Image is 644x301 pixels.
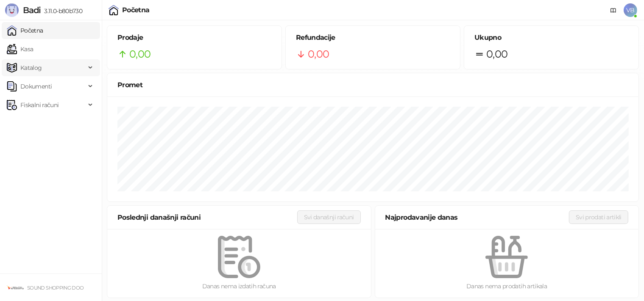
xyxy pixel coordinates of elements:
div: Poslednji današnji računi [117,212,297,223]
div: Najprodavanije danas [385,212,569,223]
img: Logo [5,3,19,17]
span: Fiskalni računi [20,97,59,113]
span: Badi [23,5,41,15]
a: Dokumentacija [607,3,620,17]
small: SOUND SHOPPING DOO [27,285,84,291]
div: Danas nema prodatih artikala [389,282,625,291]
span: 0,00 [308,46,329,62]
h5: Refundacije [296,33,450,43]
span: Dokumenti [20,78,52,95]
div: Početna [122,7,150,14]
div: Danas nema izdatih računa [121,282,357,291]
span: Katalog [20,59,42,76]
span: VB [624,3,637,17]
h5: Ukupno [474,33,628,43]
button: Svi današnji računi [297,210,361,224]
h5: Prodaje [117,33,271,43]
span: 0,00 [486,46,507,62]
a: Početna [7,22,43,39]
img: 64x64-companyLogo-e7a8445e-e0d6-44f4-afaa-b464db374048.png [7,279,24,296]
div: Promet [117,80,628,90]
span: 0,00 [129,46,151,62]
a: Kasa [7,41,33,58]
button: Svi prodati artikli [569,210,628,224]
span: 3.11.0-b80b730 [41,7,82,15]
